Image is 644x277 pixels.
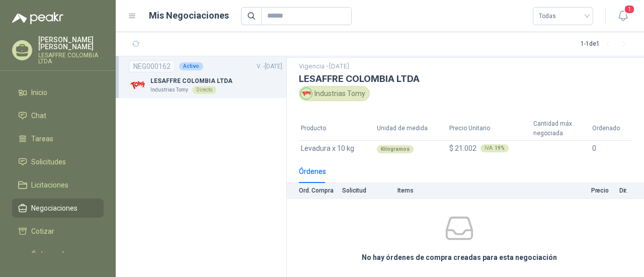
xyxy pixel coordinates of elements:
[150,86,188,94] p: Industrias Tomy
[31,226,54,237] span: Cotizar
[31,87,47,98] span: Inicio
[362,252,557,263] h3: No hay órdenes de compra creadas para esta negociación
[447,117,531,140] th: Precio Unitario
[12,129,104,148] a: Tareas
[301,143,354,154] span: Levadura x 10 kg
[31,133,53,144] span: Tareas
[179,62,203,70] div: Activo
[299,62,632,71] p: Vigencia - [DATE]
[31,203,77,214] span: Negociaciones
[581,36,632,52] div: 1 - 1 de 1
[129,76,146,94] img: Company Logo
[12,245,104,275] a: Órdenes de Compra
[31,110,46,121] span: Chat
[257,63,282,70] span: V. - [DATE]
[449,144,476,152] span: $ 21.002
[299,86,370,101] div: Industrias Tomy
[12,175,104,195] a: Licitaciones
[12,12,63,24] img: Logo peakr
[615,183,644,199] th: Dir.
[539,9,587,24] span: Todas
[299,73,632,84] h3: LESAFFRE COLOMBIA LTDA
[129,60,175,72] div: NEG000162
[397,183,549,199] th: Items
[38,52,104,64] p: LESAFFRE COLOMBIA LTDA
[149,9,229,23] h1: Mis Negociaciones
[12,106,104,125] a: Chat
[31,179,68,191] span: Licitaciones
[301,88,312,99] img: Company Logo
[299,166,326,177] div: Órdenes
[299,117,375,140] th: Producto
[590,140,632,156] td: 0
[12,222,104,241] a: Cotizar
[12,199,104,218] a: Negociaciones
[375,117,447,140] th: Unidad de medida
[287,183,342,199] th: Ord. Compra
[342,183,397,199] th: Solicitud
[192,86,216,94] div: Directo
[31,249,94,271] span: Órdenes de Compra
[31,156,66,167] span: Solicitudes
[590,117,632,140] th: Ordenado
[614,7,632,25] button: 1
[12,152,104,171] a: Solicitudes
[12,83,104,102] a: Inicio
[129,60,282,94] a: NEG000162ActivoV. -[DATE] Company LogoLESAFFRE COLOMBIA LTDAIndustrias TomyDirecto
[624,5,635,14] span: 1
[531,117,590,140] th: Cantidad máx. negociada
[495,146,505,151] b: 19 %
[150,76,232,86] p: LESAFFRE COLOMBIA LTDA
[377,145,414,153] div: Kilogramos
[38,36,104,50] p: [PERSON_NAME] [PERSON_NAME]
[480,144,509,152] div: IVA
[549,183,615,199] th: Precio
